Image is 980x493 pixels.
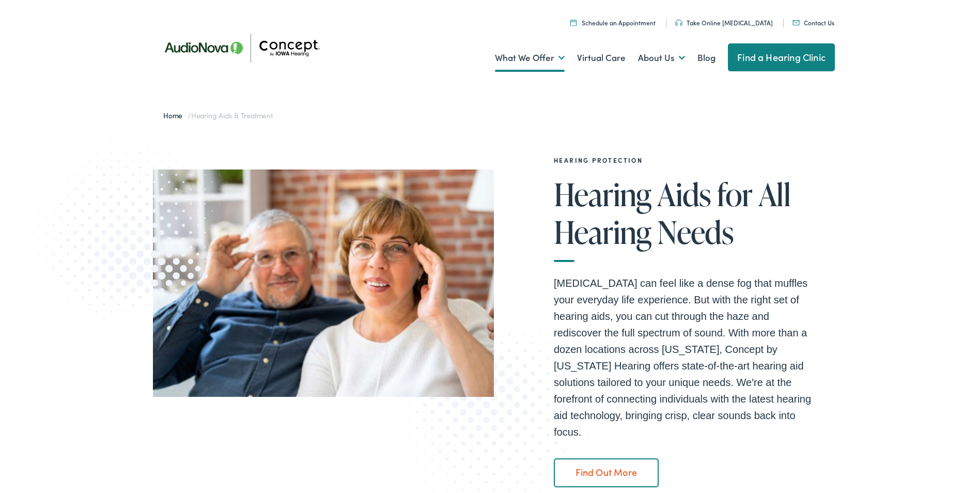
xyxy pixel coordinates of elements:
a: Contact Us [792,16,834,25]
a: About Us [638,37,685,75]
img: utility icon [675,18,682,24]
span: Hearing [554,213,651,247]
span: All [758,175,790,209]
img: A calendar icon to schedule an appointment at Concept by Iowa Hearing. [570,17,577,24]
a: What We Offer [495,37,565,75]
span: Hearing Aids & Treatment [191,108,273,118]
a: Virtual Care [577,37,626,75]
a: Blog [697,37,715,75]
span: / [163,108,273,118]
a: Schedule an Appointment [570,16,656,25]
span: for [717,175,752,209]
a: Find Out More [554,456,659,485]
p: [MEDICAL_DATA] can feel like a dense fog that muffles your everyday life experience. But with the... [554,273,817,438]
span: Hearing [554,175,651,209]
span: Aids [657,175,711,209]
a: Find a Hearing Clinic [728,41,835,69]
a: Take Online [MEDICAL_DATA] [675,16,773,25]
span: Needs [657,213,734,247]
img: utility icon [792,18,800,23]
h2: Hearing Protection [554,155,817,162]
